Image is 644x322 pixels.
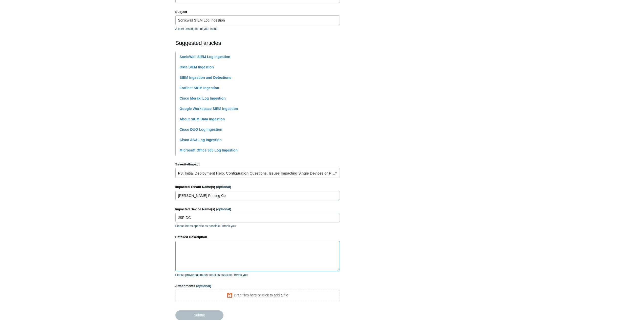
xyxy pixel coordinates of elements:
a: Okta SIEM Ingestion [180,65,214,69]
label: Detailed Description [175,235,340,240]
label: Severity/Impact [175,162,340,167]
label: Subject [175,9,340,14]
label: Attachments [175,283,340,289]
a: P3: Initial Deployment Help, Configuration Questions, Issues Impacting Single Devices or Past Out... [175,168,340,178]
a: Cisco ASA Log Ingestion [180,138,222,142]
a: Google Workspace SIEM Ingestion [180,107,238,111]
a: About SIEM Data Ingestion [180,117,225,121]
p: Please provide as much detail as possible. Thank you. [175,273,340,277]
label: Impacted Tenant Name(s) [175,184,340,190]
span: (optional) [216,207,231,211]
a: Fortinet SIEM Ingestion [180,86,219,90]
p: Please be as specific as possible. Thank you. [175,224,340,228]
h2: Suggested articles [175,39,340,47]
a: SIEM Ingestion and Detections [180,75,232,80]
span: (optional) [196,284,211,288]
p: A brief description of your issue. [175,27,340,31]
label: Impacted Device Name(s) [175,207,340,212]
span: (optional) [216,185,231,189]
a: Cisco DUO Log Ingestion [180,127,222,131]
a: Cisco Meraki Log Ingestion [180,96,226,100]
a: Microsoft Office 365 Log Ingestion [180,148,238,152]
a: SonicWall SIEM Log Ingestion [180,55,230,59]
input: Submit [175,310,223,320]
